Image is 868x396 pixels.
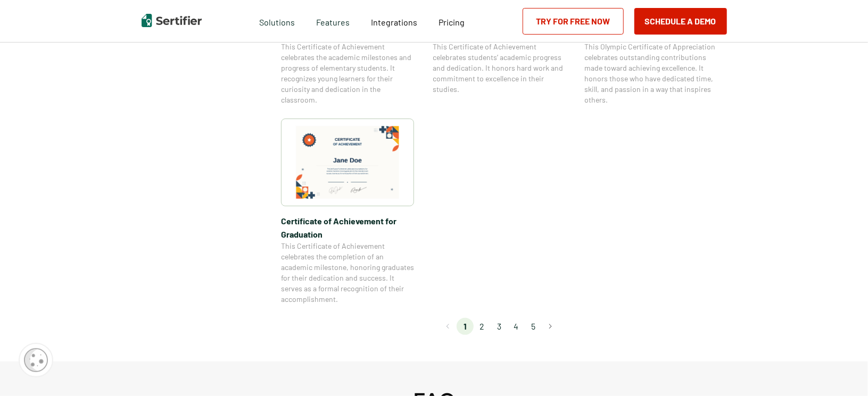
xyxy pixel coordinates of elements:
img: Sertifier | Digital Credentialing Platform [142,14,202,27]
li: page 5 [525,318,542,335]
button: Go to previous page [440,318,457,335]
span: This Olympic Certificate of Appreciation celebrates outstanding contributions made toward achievi... [584,41,717,105]
span: Pricing [439,17,465,27]
a: Integrations [371,14,417,28]
iframe: Chat Widget [815,345,868,396]
button: Go to next page [542,318,559,335]
span: Features [316,14,350,28]
span: This Certificate of Achievement celebrates the completion of an academic milestone, honoring grad... [281,241,414,305]
a: Pricing [439,14,465,28]
li: page 4 [508,318,525,335]
span: Certificate of Achievement for Graduation [281,214,414,241]
span: Solutions [259,14,295,28]
li: page 2 [474,318,491,335]
img: Cookie Popup Icon [24,348,48,372]
a: Certificate of Achievement for GraduationCertificate of Achievement for GraduationThis Certificat... [281,119,414,305]
span: This Certificate of Achievement celebrates the academic milestones and progress of elementary stu... [281,41,414,105]
li: page 3 [491,318,508,335]
img: Certificate of Achievement for Graduation [296,126,399,199]
span: Integrations [371,17,417,27]
button: Schedule a Demo [634,8,727,35]
li: page 1 [457,318,474,335]
span: This Certificate of Achievement celebrates students’ academic progress and dedication. It honors ... [433,41,566,95]
a: Try for Free Now [523,8,624,35]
